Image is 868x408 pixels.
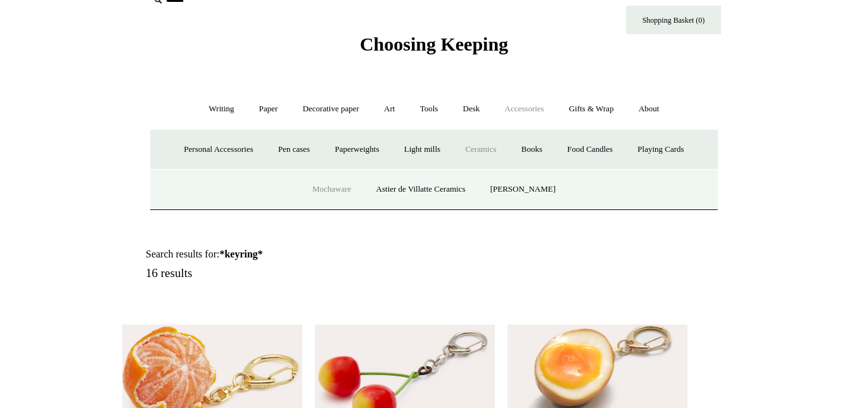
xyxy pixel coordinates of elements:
[454,133,507,166] a: Ceramics
[373,92,406,126] a: Art
[556,133,624,166] a: Food Candles
[146,248,449,260] h1: Search results for:
[248,92,290,126] a: Paper
[558,92,625,126] a: Gifts & Wrap
[365,173,477,206] a: Astier de Villatte Ceramics
[291,92,371,126] a: Decorative paper
[198,92,246,126] a: Writing
[452,92,492,126] a: Desk
[510,133,554,166] a: Books
[301,173,362,206] a: Mochaware
[267,133,321,166] a: Pen cases
[409,92,450,126] a: Tools
[323,133,390,166] a: Paperweights
[146,266,449,281] h5: 16 results
[627,92,671,126] a: About
[494,92,556,126] a: Accessories
[626,6,721,34] a: Shopping Basket (0)
[479,173,567,206] a: [PERSON_NAME]
[360,34,508,54] span: Choosing Keeping
[172,133,264,166] a: Personal Accessories
[626,133,695,166] a: Playing Cards
[393,133,452,166] a: Light mills
[360,44,508,53] a: Choosing Keeping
